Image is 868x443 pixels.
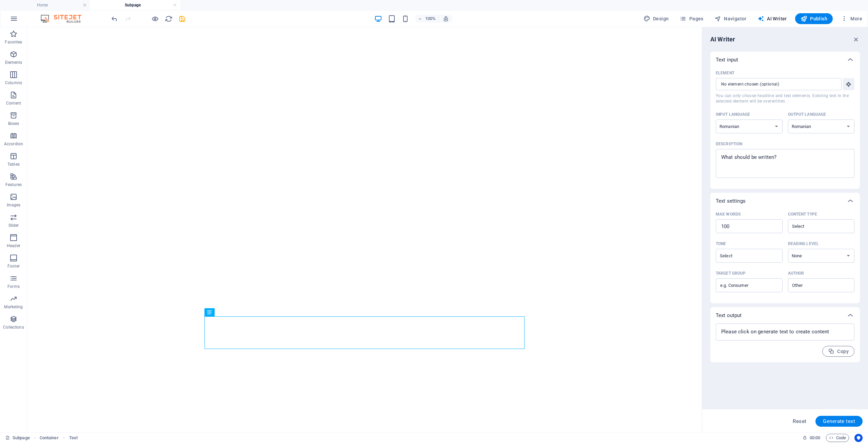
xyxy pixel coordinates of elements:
[679,15,703,22] span: Pages
[841,15,862,22] span: More
[788,249,855,263] select: Reading level
[803,434,821,442] h6: Session time
[810,434,820,442] span: 00 00
[641,13,672,24] div: Design (Ctrl+Alt+Y)
[838,13,865,24] button: More
[716,119,783,133] select: Input language
[425,15,436,23] h6: 100%
[710,35,735,43] h6: AI Writer
[718,251,769,261] input: ToneClear
[714,15,747,22] span: Navigator
[788,241,819,246] p: Reading level
[710,324,860,362] div: Text output
[788,119,855,133] select: Output language
[641,13,672,24] button: Design
[710,209,860,303] div: Text settings
[854,434,863,442] button: Usercentrics
[90,1,180,9] h4: Subpage
[111,15,118,23] i: Undo: Edit headline (Ctrl+Z)
[5,434,30,442] a: Click to cancel selection. Double-click to open Pages
[789,416,810,427] button: Reset
[712,13,749,24] button: Navigator
[5,182,22,187] p: Features
[716,220,783,233] input: Max words
[716,70,734,76] p: Element
[5,39,22,45] p: Favorites
[110,15,118,23] button: undo
[415,15,439,23] button: 100%
[814,435,815,440] span: :
[151,15,159,23] button: Click here to leave preview mode and continue editing
[755,13,790,24] button: AI Writer
[716,271,746,276] p: Target group
[7,162,20,167] p: Tables
[716,78,837,90] input: ElementYou can only choose headline and text elements. Existing text in the selected element will...
[7,263,20,269] p: Footer
[8,121,19,126] p: Boxes
[790,221,842,231] input: Content typeClear
[790,280,842,290] input: AuthorClear
[822,346,854,357] button: Copy
[164,15,173,23] button: reload
[716,56,738,63] p: Text input
[788,112,826,117] p: Output language
[7,284,20,289] p: Forms
[710,68,860,189] div: Text input
[826,434,849,442] button: Code
[716,312,742,319] p: Text output
[757,15,787,22] span: AI Writer
[7,243,20,248] p: Header
[178,15,186,23] i: Save (Ctrl+S)
[710,193,860,209] div: Text settings
[719,152,851,174] textarea: Description
[793,419,806,424] span: Reset
[788,211,817,217] p: Content type
[829,434,846,442] span: Code
[5,60,22,65] p: Elements
[8,223,19,228] p: Slider
[828,348,849,355] span: Copy
[843,78,854,90] button: ElementYou can only choose headline and text elements. Existing text in the selected element will...
[716,93,854,104] span: You can only choose headline and text elements. Existing text in the selected element will be ove...
[644,15,669,22] span: Design
[40,434,78,442] nav: breadcrumb
[716,198,746,204] p: Text settings
[795,13,833,24] button: Publish
[40,434,59,442] span: Click to select. Double-click to edit
[710,307,860,324] div: Text output
[788,271,804,276] p: Author
[3,325,24,330] p: Collections
[716,141,742,147] p: Description
[710,52,860,68] div: Text input
[716,112,750,117] p: Input language
[178,15,186,23] button: save
[7,202,21,208] p: Images
[716,241,726,246] p: Tone
[39,15,90,23] img: Editor Logo
[716,280,783,291] input: Target group
[5,80,22,86] p: Columns
[677,13,706,24] button: Pages
[165,15,173,23] i: Reload page
[716,211,741,217] p: Max words
[69,434,78,442] span: Click to select. Double-click to edit
[6,100,21,106] p: Content
[443,16,449,22] i: On resize automatically adjust zoom level to fit chosen device.
[4,141,23,147] p: Accordion
[4,304,23,310] p: Marketing
[801,15,827,22] span: Publish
